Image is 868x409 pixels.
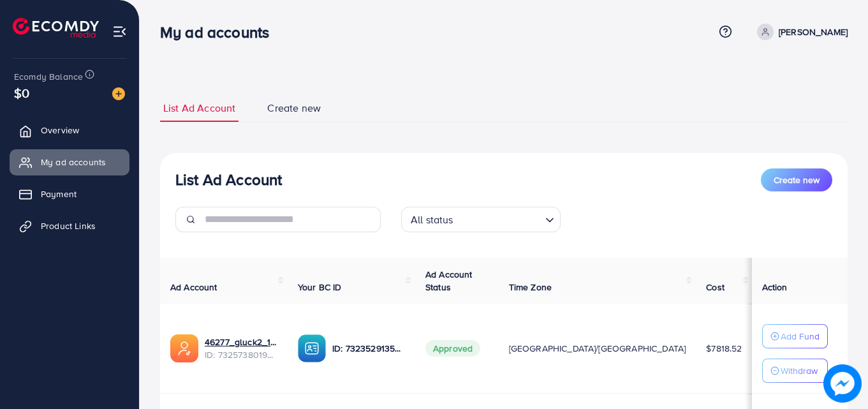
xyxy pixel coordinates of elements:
span: List Ad Account [163,101,235,115]
img: logo [13,18,99,38]
h3: List Ad Account [175,170,282,189]
span: ID: 7325738019401580545 [205,348,277,361]
a: Product Links [10,213,129,239]
p: Withdraw [781,363,818,378]
a: Payment [10,181,129,207]
h3: My ad accounts [160,23,279,41]
span: Create new [267,101,321,115]
span: My ad accounts [41,156,106,168]
img: image [823,364,862,403]
button: Withdraw [762,359,828,383]
span: Overview [41,124,79,137]
p: ID: 7323529135098331137 [332,341,405,356]
span: All status [408,211,456,229]
span: Your BC ID [298,281,342,294]
img: menu [112,24,127,39]
span: Ad Account Status [425,268,473,294]
span: $0 [14,84,29,102]
input: Search for option [457,208,540,229]
span: Payment [41,188,77,200]
a: Overview [10,117,129,143]
div: Search for option [401,207,561,232]
p: [PERSON_NAME] [779,24,848,40]
p: Add Fund [781,329,820,344]
span: Action [762,281,788,294]
span: $7818.52 [706,342,742,355]
img: ic-ba-acc.ded83a64.svg [298,334,326,362]
span: Cost [706,281,725,294]
a: My ad accounts [10,149,129,175]
span: Ad Account [170,281,217,294]
span: Create new [774,174,820,186]
a: [PERSON_NAME] [752,24,848,40]
span: Approved [425,340,480,357]
span: Time Zone [509,281,552,294]
a: 46277_gluck2_1705656333992 [205,336,277,348]
img: ic-ads-acc.e4c84228.svg [170,334,198,362]
img: image [112,87,125,100]
span: Ecomdy Balance [14,70,83,83]
button: Create new [761,168,832,191]
button: Add Fund [762,324,828,348]
span: Product Links [41,219,96,232]
div: <span class='underline'>46277_gluck2_1705656333992</span></br>7325738019401580545 [205,336,277,362]
span: [GEOGRAPHIC_DATA]/[GEOGRAPHIC_DATA] [509,342,686,355]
